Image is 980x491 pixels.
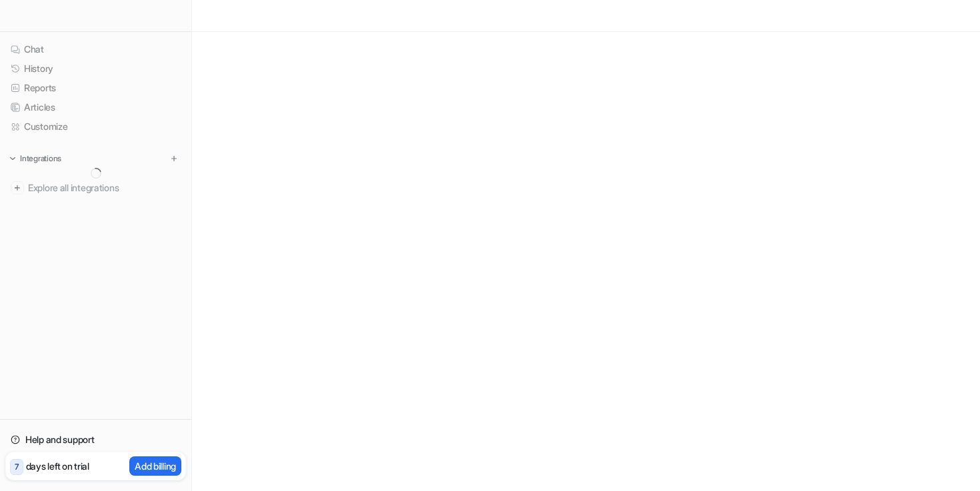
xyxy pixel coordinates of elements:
a: Chat [5,40,186,59]
p: Integrations [20,153,61,164]
p: Add billing [135,459,176,473]
img: expand menu [8,154,17,163]
a: Reports [5,79,186,97]
a: Customize [5,117,186,136]
span: Explore all integrations [28,177,181,199]
p: 7 [15,461,19,473]
img: menu_add.svg [169,154,179,163]
img: explore all integrations [11,181,24,195]
a: History [5,59,186,78]
a: Articles [5,98,186,117]
button: Add billing [129,456,181,476]
p: days left on trial [26,459,89,473]
a: Help and support [5,430,186,449]
a: Explore all integrations [5,179,186,197]
button: Integrations [5,152,65,165]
